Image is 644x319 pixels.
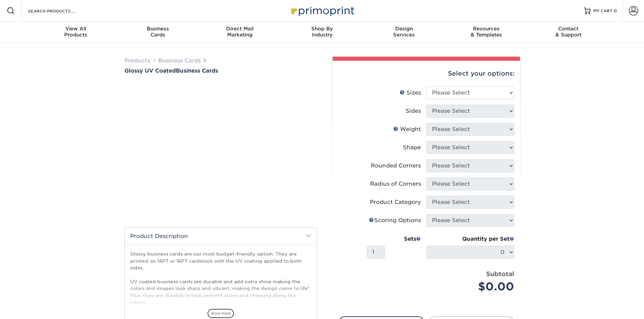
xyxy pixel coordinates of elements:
span: Shop By [281,26,363,32]
div: Radius of Corners [370,180,421,188]
div: Cards [117,26,199,38]
div: Marketing [199,26,281,38]
div: Services [363,26,445,38]
div: & Templates [445,26,527,38]
span: 0 [614,8,617,13]
span: Design [363,26,445,32]
div: Sets [367,235,421,243]
img: Business Cards 03 [235,203,252,220]
div: Shape [403,143,421,152]
a: Business Cards [158,57,201,64]
a: DesignServices [363,22,445,43]
a: BusinessCards [117,22,199,43]
a: View AllProducts [35,22,117,43]
div: Industry [281,26,363,38]
span: Direct Mail [199,26,281,32]
span: MY CART [593,8,613,14]
div: Weight [393,125,421,133]
a: Products [124,57,150,64]
span: show more [208,309,234,318]
span: Glossy UV Coated [124,68,176,74]
span: Contact [527,26,610,32]
a: Glossy UV CoatedBusiness Cards [124,68,317,74]
span: View All [35,26,117,32]
img: Business Cards 02 [212,203,229,220]
img: Business Cards 01 [190,203,207,220]
h1: Business Cards [124,68,317,74]
div: Products [35,26,117,38]
a: Resources& Templates [445,22,527,43]
a: Direct MailMarketing [199,22,281,43]
strong: Subtotal [486,270,514,277]
div: Select your options: [338,61,515,86]
div: & Support [527,26,610,38]
h2: Product Description [125,228,317,245]
div: Quantity per Set [426,235,514,243]
div: Sizes [400,89,421,97]
div: Sides [406,107,421,115]
div: Product Category [370,198,421,206]
div: Scoring Options [369,216,421,224]
img: Primoprint [288,3,356,18]
span: Resources [445,26,527,32]
a: Shop ByIndustry [281,22,363,43]
div: Rounded Corners [371,162,421,170]
div: $0.00 [431,278,514,295]
a: Contact& Support [527,22,610,43]
span: Business [117,26,199,32]
input: SEARCH PRODUCTS..... [27,7,93,15]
